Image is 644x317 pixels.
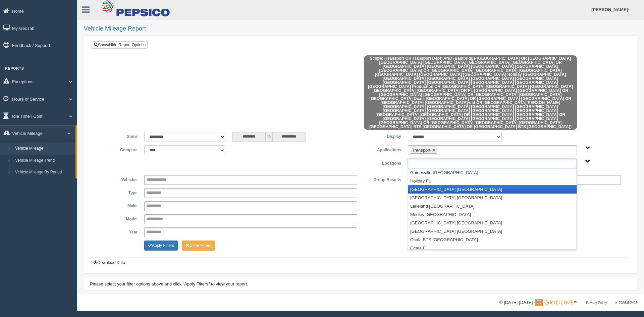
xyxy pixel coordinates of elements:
label: Type [97,188,141,196]
label: Vehicles [97,175,141,183]
label: Model [97,214,141,222]
a: Show/Hide Report Options [92,41,148,49]
label: Group Results [361,175,405,183]
li: [GEOGRAPHIC_DATA] [GEOGRAPHIC_DATA] [408,227,577,235]
li: [GEOGRAPHIC_DATA] [GEOGRAPHIC_DATA] [408,194,577,202]
button: Change Filter Options [144,241,178,251]
img: Gridline [535,299,573,306]
label: Locations [361,159,405,167]
li: Ocala BTS [GEOGRAPHIC_DATA] [408,235,577,244]
button: Change Filter Options [182,241,215,251]
li: Gainesville [GEOGRAPHIC_DATA] [408,168,577,177]
span: to [266,132,272,142]
a: Privacy Policy [586,301,607,305]
span: Transport [412,148,430,153]
a: Vehicle Mileage Trend [12,155,75,167]
span: Please select your filter options above and click "Apply Filters" to view your report. [90,281,248,286]
label: Applications [361,145,405,153]
label: Show [97,132,141,140]
label: Year [97,227,141,235]
a: Vehicle Mileage By Period [12,166,75,178]
label: Display [361,132,405,140]
div: © [DATE]-[DATE] - ™ [499,299,637,306]
h2: Vehicle Mileage Report [84,25,637,32]
span: Scope: (Transport OR Transport Dept) AND (Bainbridge [GEOGRAPHIC_DATA] OR [GEOGRAPHIC_DATA] [GEOG... [364,55,577,130]
li: Medley [GEOGRAPHIC_DATA] [408,210,577,219]
a: Vehicle Mileage [12,143,75,155]
li: [GEOGRAPHIC_DATA] [GEOGRAPHIC_DATA] [408,185,577,194]
button: Download Data [92,259,127,266]
li: Ocala FL [408,244,577,252]
span: v. 2025.5.2403 [615,301,637,305]
label: Make [97,201,141,209]
li: Holiday FL [408,177,577,185]
li: Lakeland [GEOGRAPHIC_DATA] [408,202,577,210]
label: Compare [97,145,141,153]
li: [GEOGRAPHIC_DATA] [GEOGRAPHIC_DATA] [408,219,577,227]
